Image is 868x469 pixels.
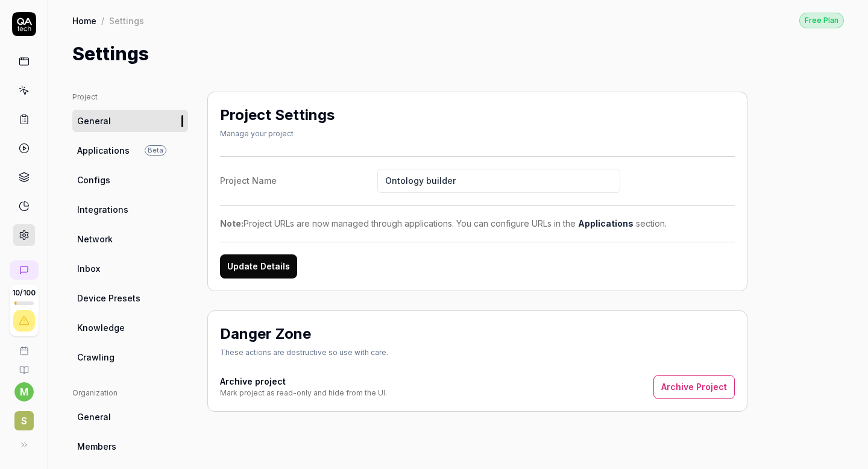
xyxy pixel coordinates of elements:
[72,257,188,280] a: Inbox
[77,233,113,245] span: Network
[77,144,130,157] span: Applications
[799,13,844,28] div: Free Plan
[578,218,634,228] a: Applications
[77,440,116,453] span: Members
[220,174,377,187] div: Project Name
[72,169,188,191] a: Configs
[72,388,188,398] div: Organization
[72,287,188,309] a: Device Presets
[5,356,43,375] a: Documentation
[72,435,188,458] a: Members
[72,139,188,162] a: ApplicationsBeta
[14,382,34,401] button: m
[77,292,140,304] span: Device Presets
[145,145,166,156] span: Beta
[14,411,34,430] span: S
[72,14,96,27] a: Home
[12,289,36,297] span: 10 / 100
[220,347,388,358] div: These actions are destructive so use with care.
[77,262,100,275] span: Inbox
[72,316,188,339] a: Knowledge
[220,323,311,345] h2: Danger Zone
[799,12,844,28] button: Free Plan
[653,375,735,399] button: Archive Project
[5,336,43,356] a: Book a call with us
[72,110,188,132] a: General
[77,411,111,423] span: General
[72,228,188,250] a: Network
[220,218,244,228] strong: Note:
[109,14,144,27] div: Settings
[220,217,735,230] div: Project URLs are now managed through applications. You can configure URLs in the section.
[5,401,43,433] button: S
[72,406,188,428] a: General
[377,169,620,193] input: Project Name
[77,321,125,334] span: Knowledge
[77,203,128,216] span: Integrations
[72,346,188,368] a: Crawling
[72,198,188,221] a: Integrations
[220,388,387,398] div: Mark project as read-only and hide from the UI.
[220,254,297,279] button: Update Details
[10,260,39,280] a: New conversation
[77,115,111,127] span: General
[72,40,149,68] h1: Settings
[77,174,110,186] span: Configs
[101,14,104,27] div: /
[72,92,188,102] div: Project
[220,375,387,388] h4: Archive project
[77,351,115,364] span: Crawling
[220,104,335,126] h2: Project Settings
[220,128,335,139] div: Manage your project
